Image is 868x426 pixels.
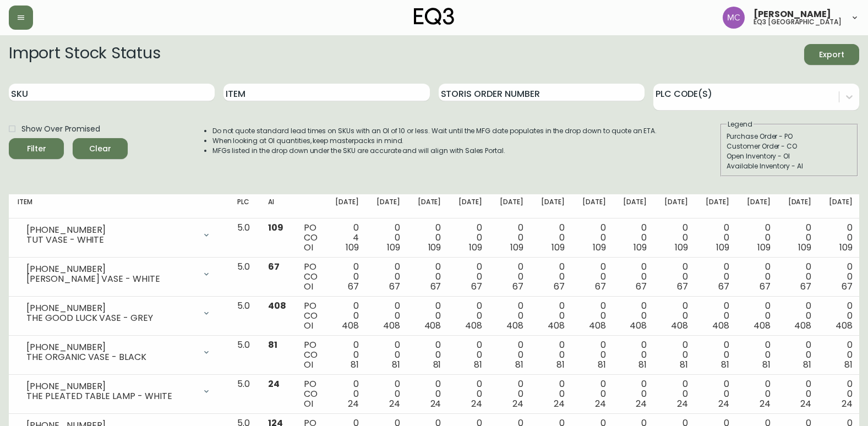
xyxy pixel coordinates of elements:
[664,262,688,292] div: 0 0
[747,262,771,292] div: 0 0
[623,340,647,370] div: 0 0
[212,126,657,136] li: Do not quote standard lead times on SKUs with an OI of 10 or less. Wait until the MFG date popula...
[26,352,195,362] div: THE ORGANIC VASE - BLACK
[636,397,647,410] span: 24
[623,223,647,253] div: 0 0
[387,241,400,254] span: 109
[27,142,46,156] div: Filter
[638,358,647,371] span: 81
[304,319,313,332] span: OI
[582,262,606,292] div: 0 0
[727,132,852,141] div: Purchase Order - PO
[664,340,688,370] div: 0 0
[800,397,811,410] span: 24
[268,299,286,312] span: 408
[304,379,318,409] div: PO CO
[458,379,482,409] div: 0 0
[414,8,455,25] img: logo
[677,280,688,293] span: 67
[18,223,220,247] div: [PHONE_NUMBER]TUT VASE - WHITE
[582,301,606,331] div: 0 0
[779,194,821,219] th: [DATE]
[73,138,128,159] button: Clear
[738,194,779,219] th: [DATE]
[389,397,400,410] span: 24
[541,301,565,331] div: 0 0
[433,358,441,371] span: 81
[554,397,565,410] span: 24
[552,241,565,254] span: 109
[589,319,606,332] span: 408
[718,397,729,410] span: 24
[754,19,842,25] h5: eq3 [GEOGRAPHIC_DATA]
[634,241,647,254] span: 109
[706,262,729,292] div: 0 0
[598,358,606,371] span: 81
[623,379,647,409] div: 0 0
[474,358,482,371] span: 81
[500,340,523,370] div: 0 0
[335,379,359,409] div: 0 0
[228,297,259,336] td: 5.0
[762,358,771,371] span: 81
[376,379,400,409] div: 0 0
[409,194,450,219] th: [DATE]
[706,223,729,253] div: 0 0
[548,319,565,332] span: 408
[512,397,523,410] span: 24
[304,241,313,254] span: OI
[304,301,318,331] div: PO CO
[820,194,861,219] th: [DATE]
[506,319,523,332] span: 408
[595,397,606,410] span: 24
[636,280,647,293] span: 67
[671,319,688,332] span: 408
[582,379,606,409] div: 0 0
[512,280,523,293] span: 67
[491,194,532,219] th: [DATE]
[712,319,729,332] span: 408
[418,223,441,253] div: 0 0
[760,397,771,410] span: 24
[747,340,771,370] div: 0 0
[348,397,359,410] span: 24
[212,146,657,156] li: MFGs listed in the drop down under the SKU are accurate and will align with Sales Portal.
[26,264,195,274] div: [PHONE_NUMBER]
[430,280,441,293] span: 67
[595,280,606,293] span: 67
[803,358,811,371] span: 81
[326,194,368,219] th: [DATE]
[675,241,688,254] span: 109
[26,303,195,313] div: [PHONE_NUMBER]
[788,340,812,370] div: 0 0
[727,141,852,151] div: Customer Order - CO
[623,301,647,331] div: 0 0
[26,313,195,323] div: THE GOOD LUCK VASE - GREY
[368,194,409,219] th: [DATE]
[268,221,283,234] span: 109
[614,194,656,219] th: [DATE]
[268,378,280,390] span: 24
[342,319,359,332] span: 408
[500,262,523,292] div: 0 0
[304,280,313,293] span: OI
[26,274,195,284] div: [PERSON_NAME] VASE - WHITE
[664,223,688,253] div: 0 0
[26,391,195,401] div: THE PLEATED TABLE LAMP - WHITE
[458,301,482,331] div: 0 0
[836,319,853,332] span: 408
[574,194,615,219] th: [DATE]
[697,194,738,219] th: [DATE]
[727,161,852,171] div: Available Inventory - AI
[18,379,220,403] div: [PHONE_NUMBER]THE PLEATED TABLE LAMP - WHITE
[747,379,771,409] div: 0 0
[800,280,811,293] span: 67
[383,319,400,332] span: 408
[727,151,852,161] div: Open Inventory - OI
[335,340,359,370] div: 0 0
[829,301,853,331] div: 0 0
[21,123,100,135] span: Show Over Promised
[430,397,441,410] span: 24
[723,7,745,29] img: 6dbdb61c5655a9a555815750a11666cc
[304,223,318,253] div: PO CO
